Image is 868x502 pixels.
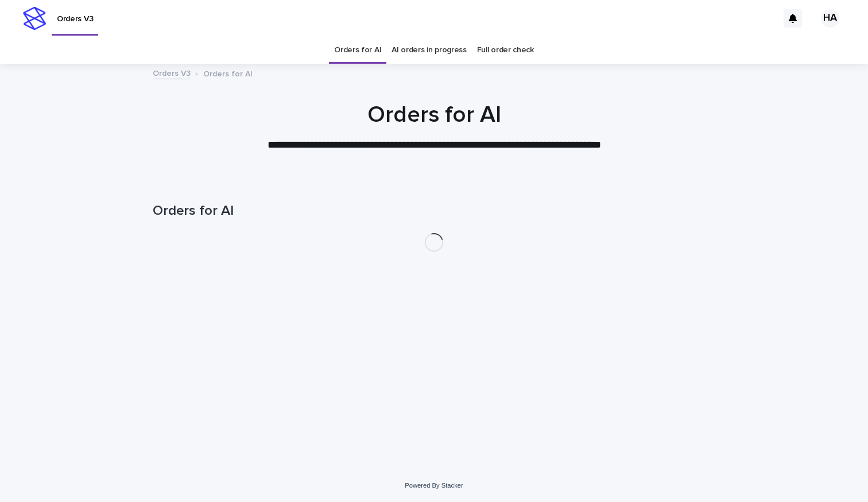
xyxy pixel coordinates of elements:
a: Powered By Stacker [405,482,463,489]
img: stacker-logo-s-only.png [23,7,46,30]
h1: Orders for AI [153,203,715,219]
a: Orders V3 [153,66,191,79]
a: AI orders in progress [392,37,467,64]
p: Orders for AI [203,67,253,79]
a: Full order check [477,37,534,64]
div: HA [821,9,839,28]
h1: Orders for AI [153,101,715,129]
a: Orders for AI [334,37,381,64]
